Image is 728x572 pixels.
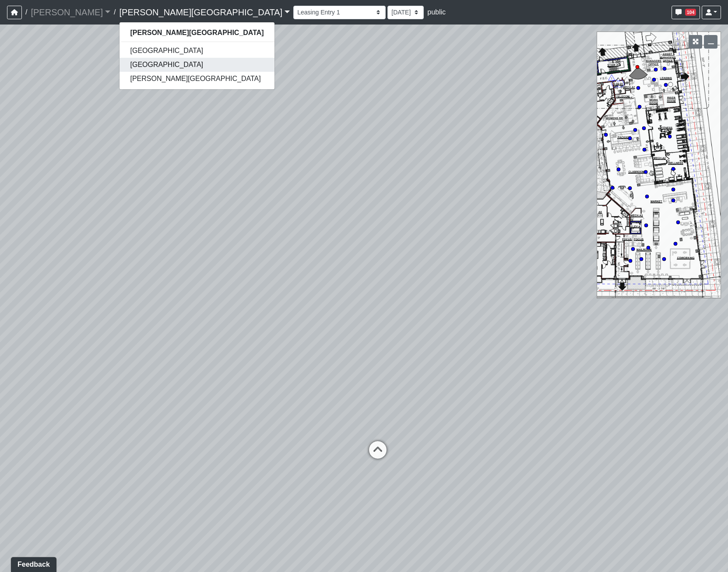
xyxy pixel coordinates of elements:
iframe: Ybug feedback widget [7,554,58,572]
span: / [110,4,119,21]
a: [PERSON_NAME][GEOGRAPHIC_DATA] [120,26,274,40]
a: [GEOGRAPHIC_DATA] [120,58,274,72]
a: [PERSON_NAME][GEOGRAPHIC_DATA] [120,72,274,86]
a: [PERSON_NAME] [31,4,110,21]
div: [PERSON_NAME][GEOGRAPHIC_DATA] [119,22,274,90]
a: [GEOGRAPHIC_DATA] [120,44,274,58]
span: 104 [685,9,696,16]
span: public [427,8,446,16]
a: [PERSON_NAME][GEOGRAPHIC_DATA] [119,4,290,21]
button: 104 [672,6,700,19]
span: / [22,4,31,21]
strong: [PERSON_NAME][GEOGRAPHIC_DATA] [130,29,264,36]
